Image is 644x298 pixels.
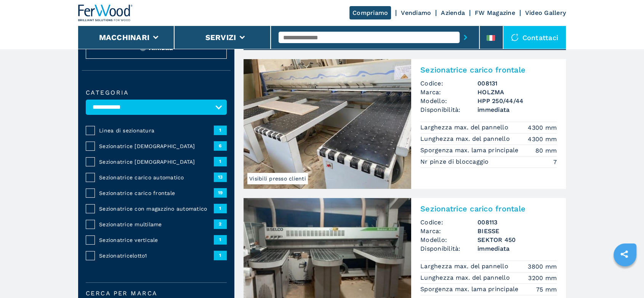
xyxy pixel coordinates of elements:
button: Servizi [205,33,236,42]
label: Categoria [86,90,227,96]
span: immediata [477,105,557,114]
a: Video Gallery [525,9,566,16]
img: Ferwood [78,5,133,21]
span: 2 [214,219,227,229]
span: 1 [214,157,227,166]
span: 1 [214,126,227,135]
span: Sezionatrice carico automatico [99,174,214,181]
p: Larghezza max. del pannello [420,123,510,132]
a: FW Magazine [475,9,515,16]
span: Codice: [420,218,477,227]
span: Codice: [420,79,477,88]
span: Linea di sezionatura [99,127,214,134]
span: Sezionatrice [DEMOGRAPHIC_DATA] [99,158,214,166]
span: Modello: [420,235,477,244]
h3: HPP 250/44/44 [477,97,557,105]
h3: 008131 [477,79,557,88]
p: Nr pinze di bloccaggio [420,158,491,166]
a: Azienda [441,9,465,16]
p: Lunghezza max. del pannello [420,274,512,282]
span: Sezionatrice carico frontale [99,189,214,197]
span: Sezionatrice multilame [99,221,214,228]
em: 3200 mm [528,274,557,282]
span: 19 [214,188,227,197]
div: Contattaci [503,26,566,49]
label: Cerca per marca [86,290,227,296]
em: 4300 mm [528,135,557,143]
p: Sporgenza max. lama principale [420,146,521,155]
button: Macchinari [99,33,150,42]
h3: HOLZMA [477,88,557,97]
img: Sezionatrice carico frontale HOLZMA HPP 250/44/44 [244,59,411,189]
em: 75 mm [536,285,557,294]
a: Compriamo [349,6,391,19]
a: Vendiamo [401,9,431,16]
span: Marca: [420,227,477,235]
span: 1 [214,251,227,260]
span: Disponibilità: [420,105,477,114]
img: Contattaci [511,34,519,41]
p: Larghezza max. del pannello [420,262,510,271]
span: 1 [214,204,227,213]
span: Sezionatricelotto1 [99,252,214,259]
span: Marca: [420,88,477,97]
p: Lunghezza max. del pannello [420,135,512,143]
span: 13 [214,172,227,182]
em: 4300 mm [528,123,557,132]
a: Sezionatrice carico frontale HOLZMA HPP 250/44/44Visibili presso clientiSezionatrice carico front... [244,59,566,189]
span: Sezionatrice [DEMOGRAPHIC_DATA] [99,142,214,150]
em: 3800 mm [528,262,557,271]
a: sharethis [615,245,634,264]
h2: Sezionatrice carico frontale [420,204,557,213]
span: Sezionatrice verticale [99,236,214,244]
em: 7 [553,158,557,166]
span: Disponibilità: [420,244,477,253]
h3: BIESSE [477,227,557,235]
span: 1 [214,235,227,244]
span: immediata [477,244,557,253]
span: Visibili presso clienti [247,173,308,184]
h2: Sezionatrice carico frontale [420,65,557,74]
h3: SEKTOR 450 [477,235,557,244]
span: Sezionatrice con magazzino automatico [99,205,214,213]
button: submit-button [460,29,471,46]
h3: 008113 [477,218,557,227]
iframe: Chat [612,264,638,292]
p: Sporgenza max. lama principale [420,285,521,293]
span: Modello: [420,97,477,105]
em: 80 mm [535,146,557,155]
span: 6 [214,141,227,150]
